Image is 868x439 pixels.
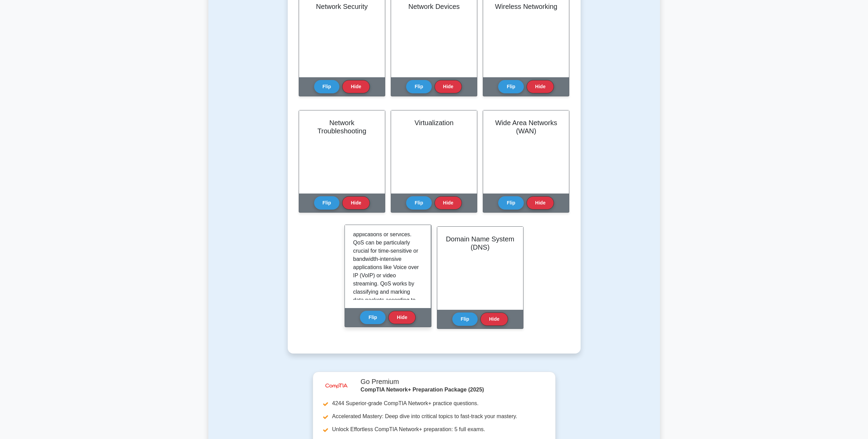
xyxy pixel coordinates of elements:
[307,2,377,11] h2: Network Security
[360,311,386,324] button: Flip
[388,311,416,324] button: Hide
[498,80,524,93] button: Flip
[480,312,508,326] button: Hide
[314,196,340,210] button: Flip
[406,80,432,93] button: Flip
[491,119,561,135] h2: Wide Area Networks (WAN)
[399,2,469,11] h2: Network Devices
[406,196,432,210] button: Flip
[399,119,469,127] h2: Virtualization
[445,235,515,251] h2: Domain Name System (DNS)
[527,196,554,210] button: Hide
[342,80,370,93] button: Hide
[452,312,478,326] button: Flip
[314,80,340,93] button: Flip
[435,196,462,210] button: Hide
[307,119,377,135] h2: Network Troubleshooting
[342,196,370,210] button: Hide
[435,80,462,93] button: Hide
[527,80,554,93] button: Hide
[491,2,561,11] h2: Wireless Networking
[498,196,524,210] button: Flip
